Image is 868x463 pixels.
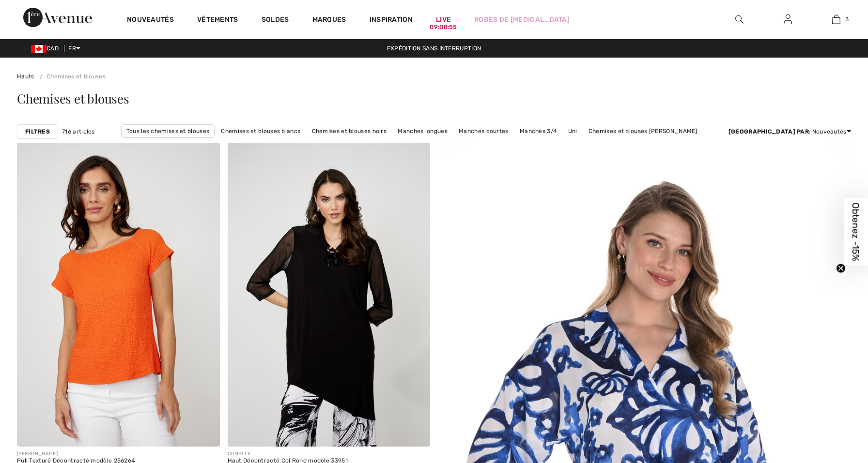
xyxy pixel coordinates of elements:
img: Pull Texturé Décontracté modèle 256264. Orange [17,143,220,447]
span: Inspiration [370,15,413,26]
a: Live09:08:55 [436,15,451,25]
a: Marques [312,15,346,26]
div: [PERSON_NAME] [17,450,135,458]
img: Mes infos [784,14,792,25]
a: Tous les chemises et blouses [121,124,215,138]
a: Chemises et blouses [PERSON_NAME] [584,125,702,137]
strong: [GEOGRAPHIC_DATA] par [728,128,809,135]
a: Vêtements [197,15,238,26]
div: : Nouveautés [728,127,851,136]
a: Chemises et blouses [PERSON_NAME] [352,138,471,150]
a: Chemises et blouses noirs [307,125,392,137]
img: Canadian Dollar [31,45,46,53]
strong: Filtres [25,127,50,136]
a: Soldes [262,15,289,26]
img: recherche [735,14,744,25]
span: 716 articles [62,127,95,136]
iframe: Ouvre un widget dans lequel vous pouvez trouver plus d’informations [742,390,858,415]
a: Chemises et blouses blancs [216,125,305,137]
a: Robes de [MEDICAL_DATA] [474,15,570,25]
a: Manches courtes [454,125,513,137]
span: Obtenez -15% [851,202,862,261]
img: 1ère Avenue [23,8,92,27]
span: FR [68,45,80,52]
a: Nouveautés [127,15,174,26]
span: Chemises et blouses [17,90,129,107]
a: Manches longues [393,125,452,137]
a: 3 [812,14,860,25]
img: Haut Décontracté Col Rond modèle 33951. Noir [228,143,431,447]
a: Chemises et blouses [36,73,106,80]
a: Se connecter [776,14,800,26]
div: Obtenez -15%Close teaser [844,198,868,265]
div: COMPLI K [228,450,348,458]
img: Mon panier [832,14,840,25]
span: 3 [845,15,849,24]
div: 09:08:55 [430,23,457,32]
a: Hauts [17,73,34,80]
span: CAD [31,45,62,52]
a: Manches 3/4 [515,125,561,137]
a: Uni [563,125,582,137]
button: Close teaser [836,263,846,273]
